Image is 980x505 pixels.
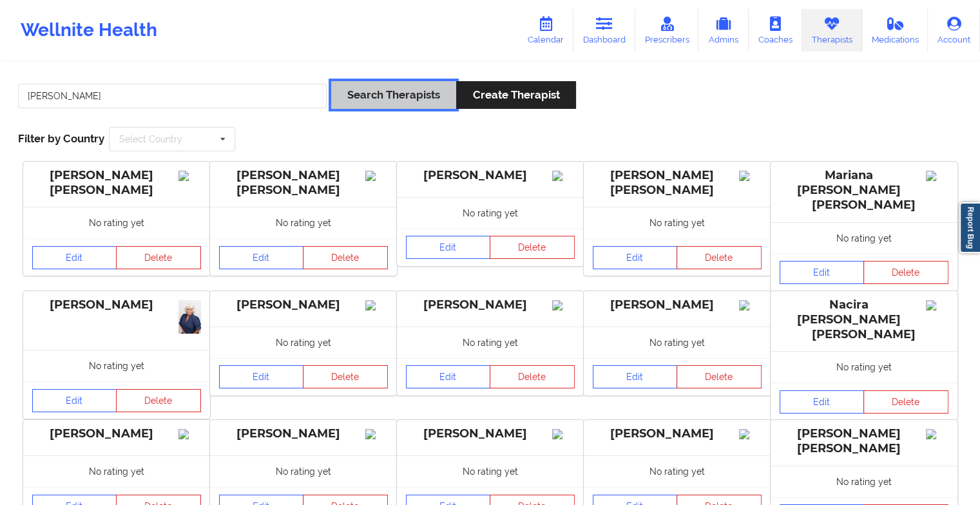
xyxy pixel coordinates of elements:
[331,81,456,109] button: Search Therapists
[365,300,388,310] img: Image%2Fplaceholer-image.png
[32,389,117,412] a: Edit
[862,9,928,52] a: Medications
[593,426,762,441] div: [PERSON_NAME]
[677,365,762,388] button: Delete
[210,207,397,238] div: No rating yet
[863,390,948,414] button: Delete
[698,9,749,52] a: Admins
[406,365,491,388] a: Edit
[406,426,575,441] div: [PERSON_NAME]
[397,327,584,358] div: No rating yet
[23,350,210,381] div: No rating yet
[178,300,201,334] img: 1f2ce8f5-b9c3-4a8c-b61e-b41a611dbee1_Laurie_Headshot_9_25.png
[219,246,304,269] a: Edit
[18,132,104,145] span: Filter by Country
[32,246,117,269] a: Edit
[771,466,957,497] div: No rating yet
[490,365,575,388] button: Delete
[926,429,948,439] img: Image%2Fplaceholer-image.png
[303,365,388,388] button: Delete
[219,426,388,441] div: [PERSON_NAME]
[926,300,948,310] img: Image%2Fplaceholer-image.png
[552,300,575,310] img: Image%2Fplaceholer-image.png
[635,9,699,52] a: Prescribers
[178,171,201,181] img: Image%2Fplaceholer-image.png
[593,246,678,269] a: Edit
[749,9,802,52] a: Coaches
[219,168,388,198] div: [PERSON_NAME] [PERSON_NAME]
[771,222,957,254] div: No rating yet
[32,168,201,198] div: [PERSON_NAME] [PERSON_NAME]
[18,84,327,108] input: Search Keywords
[23,207,210,238] div: No rating yet
[593,365,678,388] a: Edit
[365,429,388,439] img: Image%2Fplaceholer-image.png
[406,236,491,259] a: Edit
[406,298,575,312] div: [PERSON_NAME]
[802,9,862,52] a: Therapists
[584,455,771,487] div: No rating yet
[593,298,762,312] div: [PERSON_NAME]
[780,298,948,342] div: Nacira [PERSON_NAME] [PERSON_NAME]
[771,351,957,383] div: No rating yet
[584,327,771,358] div: No rating yet
[397,455,584,487] div: No rating yet
[210,327,397,358] div: No rating yet
[178,429,201,439] img: Image%2Fplaceholer-image.png
[365,171,388,181] img: Image%2Fplaceholer-image.png
[593,168,762,198] div: [PERSON_NAME] [PERSON_NAME]
[219,365,304,388] a: Edit
[116,389,201,412] button: Delete
[739,171,762,181] img: Image%2Fplaceholer-image.png
[780,390,865,414] a: Edit
[32,426,201,441] div: [PERSON_NAME]
[116,246,201,269] button: Delete
[573,9,635,52] a: Dashboard
[739,300,762,310] img: Image%2Fplaceholer-image.png
[406,168,575,183] div: [PERSON_NAME]
[552,429,575,439] img: Image%2Fplaceholer-image.png
[23,455,210,487] div: No rating yet
[739,429,762,439] img: Image%2Fplaceholer-image.png
[32,298,201,312] div: [PERSON_NAME]
[303,246,388,269] button: Delete
[780,426,948,456] div: [PERSON_NAME] [PERSON_NAME]
[677,246,762,269] button: Delete
[219,298,388,312] div: [PERSON_NAME]
[490,236,575,259] button: Delete
[119,135,182,144] div: Select Country
[780,261,865,284] a: Edit
[456,81,575,109] button: Create Therapist
[780,168,948,213] div: Mariana [PERSON_NAME] [PERSON_NAME]
[397,197,584,229] div: No rating yet
[863,261,948,284] button: Delete
[518,9,573,52] a: Calendar
[210,455,397,487] div: No rating yet
[552,171,575,181] img: Image%2Fplaceholer-image.png
[926,171,948,181] img: Image%2Fplaceholer-image.png
[928,9,980,52] a: Account
[959,202,980,253] a: Report Bug
[584,207,771,238] div: No rating yet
